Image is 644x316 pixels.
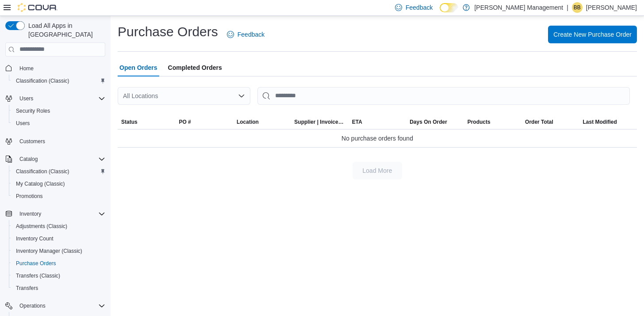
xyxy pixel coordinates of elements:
span: Customers [16,136,105,147]
span: Open Orders [119,59,157,76]
button: Promotions [9,190,109,202]
button: Classification (Classic) [9,165,109,178]
a: Transfers [12,283,42,293]
button: Inventory [2,208,109,220]
span: My Catalog (Classic) [16,180,65,187]
a: Classification (Classic) [12,166,73,177]
button: Create New Purchase Order [548,26,637,43]
a: Purchase Orders [12,258,60,269]
span: Users [19,95,33,102]
span: Status [121,118,138,126]
div: Brandon Boushie [572,2,583,13]
button: PO # [175,115,233,129]
span: Dark Mode [440,12,440,13]
button: Classification (Classic) [9,75,109,87]
a: My Catalog (Classic) [12,179,69,189]
button: Status [118,115,175,129]
img: Cova [18,3,57,12]
button: Location [233,115,291,129]
a: Transfers (Classic) [12,270,64,281]
span: Adjustments (Classic) [12,221,105,232]
span: Inventory Count [16,235,54,242]
button: Products [464,115,521,129]
span: Operations [16,301,105,311]
button: Purchase Orders [9,257,109,270]
a: Classification (Classic) [12,76,73,86]
span: Order Total [525,118,553,126]
span: Transfers (Classic) [16,272,60,279]
span: Purchase Orders [12,258,105,269]
span: Security Roles [12,106,105,116]
button: Days On Order [406,115,464,129]
input: Dark Mode [440,3,458,12]
a: Users [12,118,33,129]
a: Inventory Count [12,233,57,244]
span: Products [468,118,491,126]
span: Home [16,63,105,74]
span: Classification (Classic) [12,76,105,86]
a: Customers [16,136,49,147]
span: Create New Purchase Order [553,30,632,39]
span: Operations [19,302,46,309]
button: My Catalog (Classic) [9,178,109,190]
span: BB [574,2,581,13]
button: Operations [16,301,49,311]
span: Feedback [406,3,433,12]
span: Classification (Classic) [12,166,105,177]
span: Feedback [238,30,264,39]
button: Inventory Manager (Classic) [9,245,109,257]
div: Location [237,118,259,126]
a: Security Roles [12,106,54,116]
span: Transfers [12,283,105,293]
span: Inventory Manager (Classic) [16,247,82,255]
p: | [567,2,568,13]
span: Promotions [12,191,105,202]
button: ETA [349,115,406,129]
span: Customers [19,138,45,145]
span: Users [16,93,105,104]
button: Order Total [521,115,579,129]
a: Home [16,63,37,74]
span: No purchase orders found [341,133,413,144]
button: Transfers (Classic) [9,270,109,282]
a: Feedback [223,26,268,43]
button: Inventory Count [9,232,109,245]
button: Customers [2,135,109,148]
span: Days On Order [410,118,447,126]
h1: Purchase Orders [118,23,218,41]
span: Catalog [16,154,105,164]
button: Supplier | Invoice Number [291,115,348,129]
span: Users [16,120,30,127]
button: Open list of options [238,92,245,99]
button: Inventory [16,209,45,219]
p: [PERSON_NAME] [586,2,637,13]
span: Adjustments (Classic) [16,223,67,230]
span: Promotions [16,193,43,200]
span: Inventory Count [12,233,105,244]
button: Users [2,92,109,105]
span: Security Roles [16,107,50,114]
span: Completed Orders [168,59,222,76]
span: Home [19,65,34,72]
button: Last Modified [579,115,637,129]
button: Users [16,93,37,104]
span: Transfers (Classic) [12,270,105,281]
span: My Catalog (Classic) [12,179,105,189]
span: Transfers [16,285,38,292]
span: Last Modified [583,118,617,126]
button: Transfers [9,282,109,294]
span: Users [12,118,105,129]
input: This is a search bar. After typing your query, hit enter to filter the results lower in the page. [257,87,630,105]
a: Promotions [12,191,46,202]
span: Purchase Orders [16,260,56,267]
span: Classification (Classic) [16,77,69,84]
button: Catalog [2,153,109,165]
span: Load All Apps in [GEOGRAPHIC_DATA] [25,21,105,39]
p: [PERSON_NAME] Management [474,2,563,13]
button: Catalog [16,154,41,164]
a: Inventory Manager (Classic) [12,246,86,256]
button: Users [9,117,109,129]
span: PO # [179,118,191,126]
button: Operations [2,300,109,312]
button: Adjustments (Classic) [9,220,109,232]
